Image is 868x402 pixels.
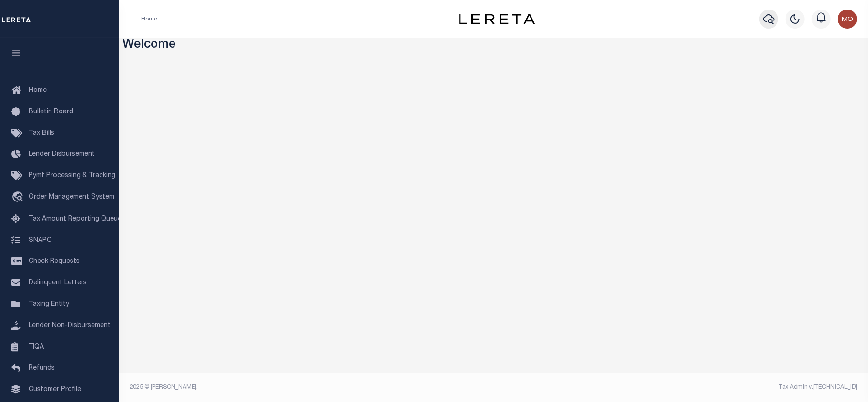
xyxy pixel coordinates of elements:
[29,151,95,158] span: Lender Disbursement
[501,383,858,392] div: Tax Admin v.[TECHNICAL_ID]
[29,87,47,94] span: Home
[123,38,865,53] h3: Welcome
[838,10,857,29] img: svg+xml;base64,PHN2ZyB4bWxucz0iaHR0cDovL3d3dy53My5vcmcvMjAwMC9zdmciIHBvaW50ZXItZXZlbnRzPSJub25lIi...
[29,343,44,350] span: TIQA
[29,258,80,265] span: Check Requests
[141,15,157,23] li: Home
[29,109,73,115] span: Bulletin Board
[29,130,54,137] span: Tax Bills
[29,237,52,243] span: SNAPQ
[29,301,69,308] span: Taxing Entity
[29,172,115,179] span: Pymt Processing & Tracking
[459,14,535,24] img: logo-dark.svg
[11,191,27,204] i: travel_explore
[29,194,114,201] span: Order Management System
[29,322,111,329] span: Lender Non-Disbursement
[29,280,87,286] span: Delinquent Letters
[29,365,55,372] span: Refunds
[29,216,122,222] span: Tax Amount Reporting Queue
[123,383,494,392] div: 2025 © [PERSON_NAME].
[29,386,81,393] span: Customer Profile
